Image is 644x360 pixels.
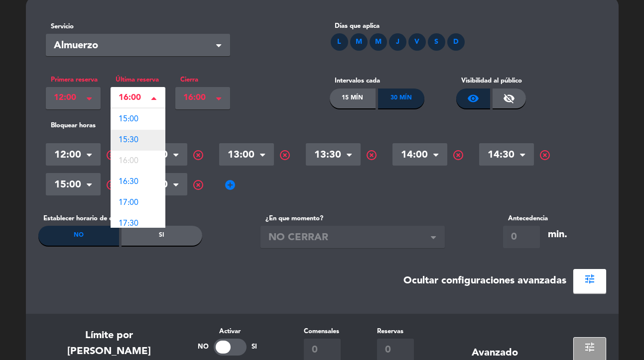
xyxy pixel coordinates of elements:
span: 12:00 [54,91,85,105]
input: 0 [503,226,540,248]
span: visibility_off [503,92,515,104]
span: highlight_off [106,149,118,161]
span: highlight_off [192,149,204,161]
span: highlight_off [539,149,551,161]
span: 16:00 [119,157,138,165]
label: Visibilidad al público [456,76,599,86]
label: Comensales [304,326,341,337]
div: Si [122,226,202,246]
label: Antecedencia [503,213,548,224]
span: 15:00 [119,115,138,123]
div: D [447,33,465,51]
div: M [370,33,387,51]
div: Ocultar configuraciones avanzadas [403,273,566,289]
label: Última reserva [111,75,165,85]
span: tune [584,341,596,353]
span: Almuerzo [54,38,214,54]
div: L [331,33,348,51]
span: add_circle [224,179,236,191]
label: Activar [188,326,267,337]
button: tune [573,269,606,293]
div: No [38,226,119,246]
label: Cierra [175,75,230,85]
label: Bloquear horas [46,120,599,131]
div: J [389,33,406,51]
label: ¿En que momento? [260,213,445,224]
div: Límite por [PERSON_NAME] [46,328,173,360]
span: highlight_off [366,149,378,161]
span: highlight_off [106,179,118,191]
label: Primera reserva [46,75,101,85]
div: 15 Mín [330,89,376,108]
span: highlight_off [192,179,204,191]
span: 16:00 [183,91,214,105]
span: NO CERRAR [268,230,429,246]
span: tune [584,273,596,285]
label: Reservas [377,326,414,337]
span: 17:30 [119,220,138,228]
label: Establecer horario de corte [38,213,202,224]
span: 16:30 [119,178,138,186]
div: M [350,33,368,51]
label: Intervalos cada [330,76,457,86]
div: 30 Mín [378,89,424,108]
div: min. [548,227,567,243]
span: visibility [467,92,479,104]
div: V [408,33,426,51]
span: highlight_off [279,149,291,161]
span: highlight_off [452,149,464,161]
label: Servicio [46,21,230,32]
span: 17:00 [119,199,138,207]
span: 16:00 [119,91,149,105]
div: S [428,33,445,51]
div: Días que aplica [330,21,599,31]
span: 15:30 [119,136,138,144]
